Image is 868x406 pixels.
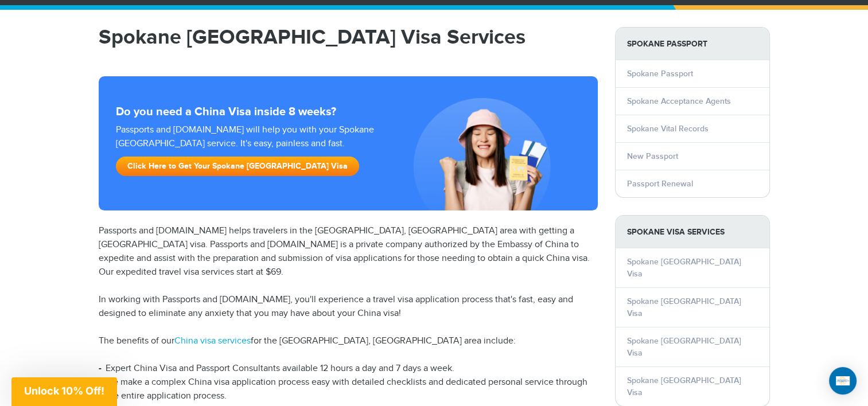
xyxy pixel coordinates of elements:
[627,296,741,318] a: Spokane [GEOGRAPHIC_DATA] Visa
[829,367,857,395] div: Open Intercom Messenger
[116,105,581,119] strong: Do you need a China Visa inside 8 weeks?
[627,69,693,79] a: Spokane Passport
[11,377,117,406] div: Unlock 10% Off!
[627,336,741,358] a: Spokane [GEOGRAPHIC_DATA] Visa
[111,123,388,182] div: Passports and [DOMAIN_NAME] will help you with your Spokane [GEOGRAPHIC_DATA] service. It's easy,...
[99,334,598,348] p: The benefits of our for the [GEOGRAPHIC_DATA], [GEOGRAPHIC_DATA] area include:
[24,385,104,397] span: Unlock 10% Off!
[616,28,769,60] strong: Spokane Passport
[99,362,598,376] li: Expert China Visa and Passport Consultants available 12 hours a day and 7 days a week.
[627,124,709,134] a: Spokane Vital Records
[627,376,741,397] a: Spokane [GEOGRAPHIC_DATA] Visa
[616,216,769,248] strong: Spokane Visa Services
[627,151,678,161] a: New Passport
[627,257,741,279] a: Spokane [GEOGRAPHIC_DATA] Visa
[99,376,598,403] li: We make a complex China visa application process easy with detailed checklists and dedicated pers...
[116,157,359,176] a: Click Here to Get Your Spokane [GEOGRAPHIC_DATA] Visa
[99,27,598,48] h1: Spokane [GEOGRAPHIC_DATA] Visa Services
[627,179,693,189] a: Passport Renewal
[99,293,598,321] p: In working with Passports and [DOMAIN_NAME], you'll experience a travel visa application process ...
[627,96,731,106] a: Spokane Acceptance Agents
[99,224,598,279] p: Passports and [DOMAIN_NAME] helps travelers in the [GEOGRAPHIC_DATA], [GEOGRAPHIC_DATA] area with...
[174,335,251,346] a: China visa services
